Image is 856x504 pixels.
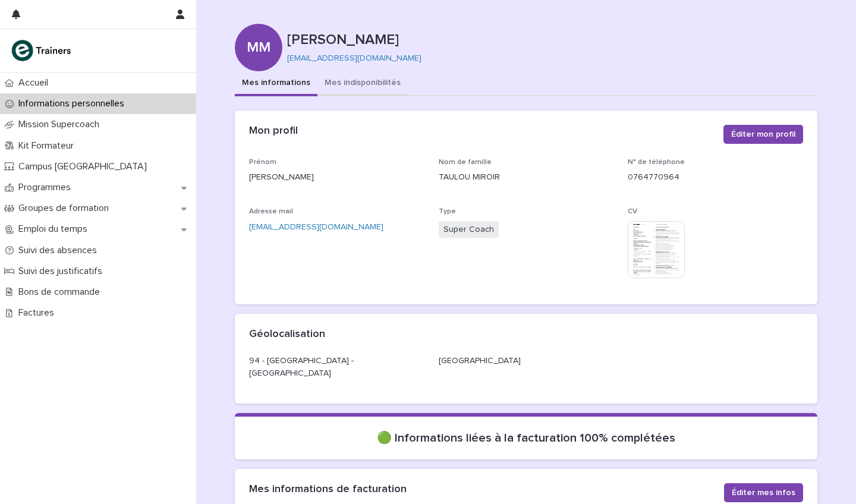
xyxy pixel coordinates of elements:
p: Bons de commande [14,286,109,298]
h2: Géolocalisation [249,328,325,341]
p: TAULOU MIROIR [439,171,614,184]
p: Kit Formateur [14,140,83,152]
a: [EMAIL_ADDRESS][DOMAIN_NAME] [249,223,383,231]
p: Suivi des absences [14,245,106,256]
span: Nom de famille [439,159,492,166]
p: Campus [GEOGRAPHIC_DATA] [14,161,156,172]
p: Suivi des justificatifs [14,266,112,277]
p: Informations personnelles [14,98,134,109]
span: N° de téléphone [628,159,685,166]
p: [GEOGRAPHIC_DATA] [439,355,614,367]
span: Type [439,208,456,215]
p: [PERSON_NAME] [287,31,813,49]
p: Groupes de formation [14,203,118,214]
button: Mes informations [235,71,317,96]
button: Éditer mon profil [723,125,803,144]
span: Adresse mail [249,208,293,215]
p: 🟢 Informations liées à la facturation 100% complétées [249,431,803,445]
button: Mes indisponibilités [317,71,408,96]
span: Super Coach [439,221,499,238]
p: Factures [14,307,64,319]
span: Éditer mon profil [731,128,795,140]
p: Mission Supercoach [14,119,109,130]
img: K0CqGN7SDeD6s4JG8KQk [10,39,75,62]
span: Prénom [249,159,276,166]
p: 0764770964 [628,171,803,184]
p: [PERSON_NAME] [249,171,424,184]
p: Programmes [14,182,80,193]
span: CV [628,208,637,215]
p: 94 - [GEOGRAPHIC_DATA] - [GEOGRAPHIC_DATA] [249,355,424,380]
h2: Mon profil [249,125,298,138]
a: [EMAIL_ADDRESS][DOMAIN_NAME] [287,54,421,62]
span: Éditer mes infos [732,487,795,499]
button: Éditer mes infos [724,483,803,502]
p: Accueil [14,77,58,89]
h2: Mes informations de facturation [249,483,407,496]
p: Emploi du temps [14,223,97,235]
